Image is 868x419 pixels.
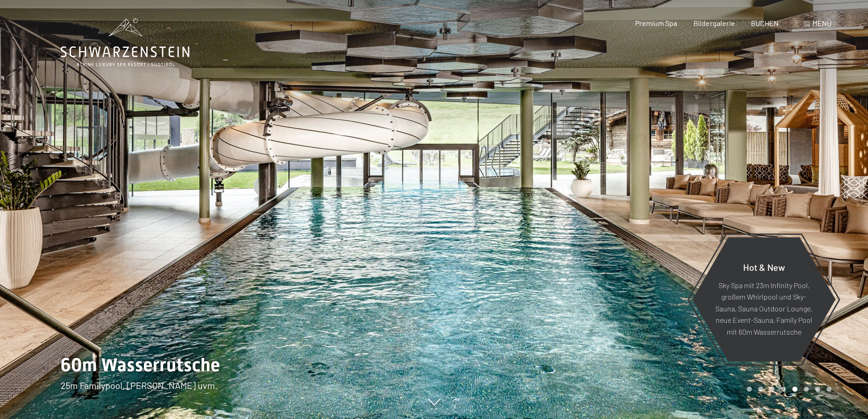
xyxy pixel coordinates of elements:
div: Carousel Page 8 [827,387,832,392]
a: BUCHEN [751,19,779,27]
div: Carousel Page 6 [804,387,809,392]
a: Premium Spa [635,19,677,27]
a: Hot & New Sky Spa mit 23m Infinity Pool, großem Whirlpool und Sky-Sauna, Sauna Outdoor Lounge, ne... [692,237,836,362]
div: Carousel Page 7 [815,387,820,392]
span: Menü [812,19,832,27]
div: Carousel Page 5 (Current Slide) [792,387,797,392]
p: Sky Spa mit 23m Infinity Pool, großem Whirlpool und Sky-Sauna, Sauna Outdoor Lounge, neue Event-S... [714,279,813,337]
div: Carousel Page 3 [770,387,775,392]
div: Carousel Page 1 [747,387,752,392]
div: Carousel Page 2 [758,387,763,392]
a: Bildergalerie [693,19,735,27]
div: Carousel Page 4 [781,387,786,392]
span: Hot & New [743,261,785,272]
div: Carousel Pagination [744,387,832,392]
